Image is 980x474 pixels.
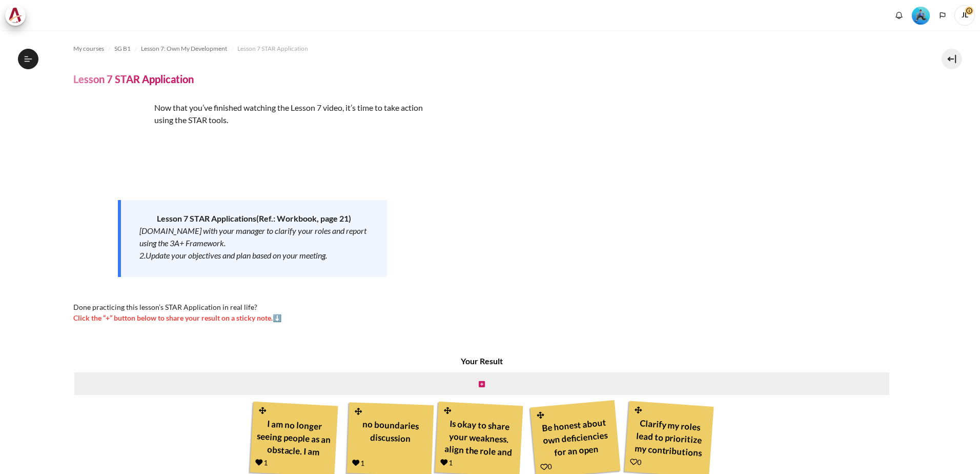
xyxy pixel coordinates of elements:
[630,458,638,466] i: Add a Like
[631,413,708,461] div: Clarify my roles lead to prioritize my contributions to the organization
[912,6,930,25] div: Level #3
[540,463,548,471] i: Add a Like
[352,459,359,466] i: Remove your Like
[255,457,268,468] div: 1
[954,5,975,26] a: User menu
[443,407,453,414] i: Drag and drop this note
[912,7,930,25] img: Level #3
[73,102,150,179] img: sfdsf
[157,213,256,223] strong: Lesson 7 STAR Applications
[954,5,975,26] span: JL
[73,313,281,322] span: ⬇️
[634,406,643,414] i: Drag and drop this note
[73,355,890,367] h4: Your Result
[73,44,104,53] span: My courses
[139,249,369,262] div: 2.Update your objectives and plan based on your meeting.
[73,303,257,311] span: Done practicing this lesson’s STAR Application in real life?
[256,414,332,460] div: I am no longer seeing people as an obstacle. I am becoming more self aware.
[73,43,104,55] a: My courses
[537,413,615,462] div: Be honest about own deficiencies for an open communication with my manager
[353,414,428,460] div: no boundaries discussion
[237,44,308,53] span: Lesson 7 STAR Application
[540,461,553,472] div: 0
[256,213,351,223] strong: (Ref.: Workbook, page 21)
[73,313,273,322] strong: Click the “+” button below to share your result on a sticky note.
[73,41,907,57] nav: Navigation bar
[258,407,268,414] i: Drag and drop this note
[5,5,31,26] a: Architeck Architeck
[237,43,308,55] a: Lesson 7 STAR Application
[908,6,934,25] a: Level #3
[139,225,369,249] div: [DOMAIN_NAME] with your manager to clarify your roles and report using the 3A+ Framework.
[479,381,485,388] i: Create new note in this column
[352,457,365,468] div: 1
[630,456,642,467] div: 0
[440,457,453,468] div: 1
[440,459,448,466] i: Remove your Like
[73,72,194,86] h4: Lesson 7 STAR Application
[8,8,23,23] img: Architeck
[114,43,131,55] a: SG B1
[255,459,263,466] i: Remove your Like
[154,103,423,125] span: N ow that you’ve finished watching the Lesson 7 video, it’s time to take action using the STAR to...
[141,44,227,53] span: Lesson 7: Own My Development
[114,44,131,53] span: SG B1
[935,8,950,23] button: Languages
[141,43,227,55] a: Lesson 7: Own My Development
[441,414,517,460] div: Is okay to share your weakness. align the role and responsibility
[354,408,363,416] i: Drag and drop this note
[536,411,545,419] i: Drag and drop this note
[891,8,907,23] div: Show notification window with no new notifications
